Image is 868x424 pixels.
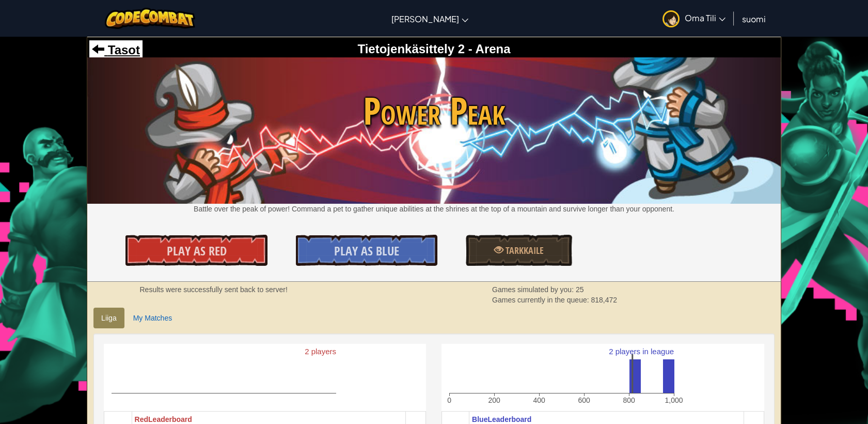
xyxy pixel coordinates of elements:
[662,10,680,27] img: avatar
[609,347,674,356] text: 2 players in league
[148,415,192,423] span: Leaderboard
[492,296,591,304] span: Games currently in the queue:
[104,43,140,57] span: Tasot
[448,396,452,404] text: 0
[492,285,576,294] span: Games simulated by you:
[472,415,487,423] span: Blue
[576,285,584,294] span: 25
[92,43,140,57] a: Tasot
[93,308,124,328] a: Liiga
[305,347,336,356] text: 2 players
[386,5,474,33] a: [PERSON_NAME]
[87,204,781,214] p: Battle over the peak of power! Command a pet to gather unique abilities at the shrines at the top...
[139,285,287,294] strong: Results were successfully sent back to server!
[125,308,180,328] a: My Matches
[488,396,501,404] text: 200
[334,243,399,259] span: Play As Blue
[665,396,683,404] text: 1,000
[391,13,459,24] span: [PERSON_NAME]
[737,5,771,33] a: suomi
[591,296,617,304] span: 818,472
[578,396,591,404] text: 600
[87,57,781,204] img: Power Peak
[657,2,731,35] a: Oma Tili
[465,42,510,56] span: - Arena
[685,12,725,23] span: Oma Tili
[357,42,465,56] span: Tietojenkäsittely 2
[742,13,766,24] span: suomi
[87,84,781,138] span: Power Peak
[167,243,227,259] span: Play As Red
[533,396,546,404] text: 400
[135,415,148,423] span: Red
[105,8,195,29] img: CodeCombat logo
[503,244,544,257] span: Tarkkaile
[466,235,572,266] a: Tarkkaile
[487,415,531,423] span: Leaderboard
[623,396,636,404] text: 800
